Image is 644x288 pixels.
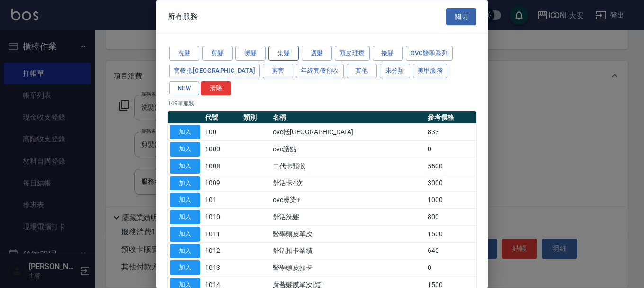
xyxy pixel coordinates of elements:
button: 年終套餐預收 [296,63,343,78]
td: 1500 [425,225,476,242]
td: ovc抵[GEOGRAPHIC_DATA] [270,123,425,140]
button: NEW [169,81,199,95]
th: 代號 [203,111,241,124]
button: 加入 [170,260,200,275]
td: 1000 [203,140,241,158]
td: 0 [425,259,476,276]
button: 清除 [201,81,231,95]
button: 加入 [170,193,200,207]
td: 1010 [203,208,241,225]
td: 1012 [203,242,241,260]
button: 美甲服務 [413,63,448,78]
th: 名稱 [270,111,425,124]
th: 參考價格 [425,111,476,124]
td: ovc護點 [270,140,425,158]
button: 接髮 [373,46,403,61]
button: 加入 [170,226,200,241]
button: 燙髮 [235,46,266,61]
button: 洗髮 [169,46,199,61]
td: 1011 [203,225,241,242]
td: 1000 [425,191,476,208]
td: 640 [425,242,476,260]
button: 護髮 [302,46,332,61]
td: 101 [203,191,241,208]
button: 加入 [170,125,200,139]
button: 套餐抵[GEOGRAPHIC_DATA] [169,63,260,78]
td: 833 [425,123,476,140]
td: 1013 [203,259,241,276]
button: 染髮 [268,46,299,61]
td: 0 [425,140,476,158]
td: 醫學頭皮單次 [270,225,425,242]
td: 舒活卡4次 [270,175,425,192]
th: 類別 [241,111,270,124]
button: 剪套 [263,63,293,78]
button: 其他 [347,63,377,78]
button: 加入 [170,243,200,258]
span: 所有服務 [168,11,198,21]
td: 舒活洗髮 [270,208,425,225]
td: 二代卡預收 [270,158,425,175]
td: 3000 [425,175,476,192]
button: 剪髮 [202,46,233,61]
button: 頭皮理療 [335,46,370,61]
button: 加入 [170,142,200,157]
td: 1008 [203,158,241,175]
td: 舒活扣卡業績 [270,242,425,260]
button: 加入 [170,210,200,224]
button: 加入 [170,158,200,173]
td: 100 [203,123,241,140]
td: 1009 [203,175,241,192]
button: 未分類 [380,63,410,78]
td: 醫學頭皮扣卡 [270,259,425,276]
td: 800 [425,208,476,225]
p: 149 筆服務 [168,99,476,108]
button: 關閉 [446,8,476,25]
button: ovc醫學系列 [406,46,453,61]
td: 5500 [425,158,476,175]
td: ovc燙染+ [270,191,425,208]
button: 加入 [170,176,200,190]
